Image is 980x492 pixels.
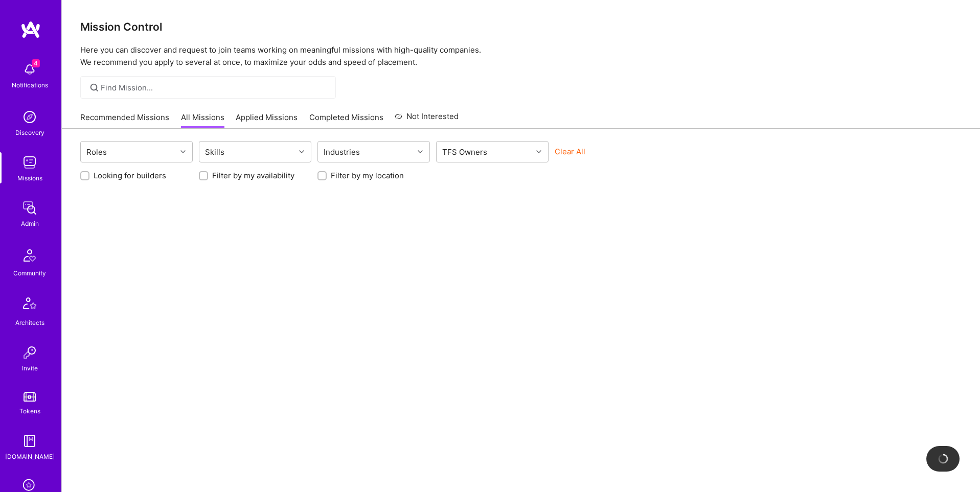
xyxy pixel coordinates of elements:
[331,170,404,181] label: Filter by my location
[440,145,490,159] div: TFS Owners
[19,107,40,127] img: discovery
[236,112,298,129] a: Applied Missions
[202,145,227,159] div: Skills
[19,152,40,173] img: teamwork
[5,451,55,462] div: [DOMAIN_NAME]
[22,363,38,373] div: Invite
[19,198,40,218] img: admin teamwork
[395,110,459,129] a: Not Interested
[212,170,294,181] label: Filter by my availability
[21,218,39,229] div: Admin
[181,112,224,129] a: All Missions
[12,80,48,90] div: Notifications
[32,59,40,67] span: 4
[88,82,100,93] i: icon SearchGrey
[418,149,423,154] i: icon Chevron
[15,317,44,328] div: Architects
[24,392,36,402] img: tokens
[80,112,169,129] a: Recommended Missions
[299,149,304,154] i: icon Chevron
[15,127,44,138] div: Discovery
[321,145,362,159] div: Industries
[84,145,109,159] div: Roles
[19,406,40,416] div: Tokens
[19,342,40,363] img: Invite
[536,149,541,154] i: icon Chevron
[80,44,962,68] p: Here you can discover and request to join teams working on meaningful missions with high-quality ...
[938,454,948,464] img: loading
[17,173,42,183] div: Missions
[80,20,962,33] h3: Mission Control
[101,82,328,93] input: Find Mission...
[20,20,41,39] img: logo
[13,268,46,278] div: Community
[17,293,42,317] img: Architects
[19,431,40,451] img: guide book
[17,243,42,268] img: Community
[180,149,186,154] i: icon Chevron
[19,59,40,80] img: bell
[309,112,383,129] a: Completed Missions
[555,146,585,157] button: Clear All
[94,170,166,181] label: Looking for builders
